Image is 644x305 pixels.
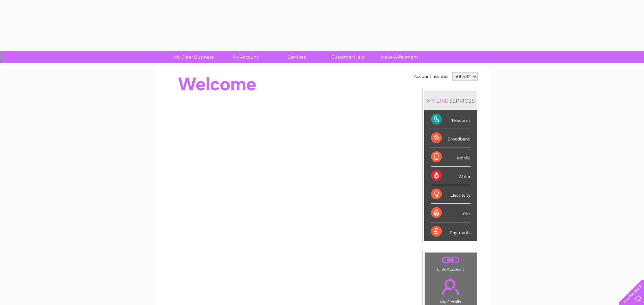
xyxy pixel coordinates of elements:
div: Electricity [431,185,471,204]
td: Account number [412,71,451,82]
div: Payments [431,222,471,241]
a: Make A Payment [372,51,427,63]
div: Broadband [431,129,471,148]
a: . [427,254,475,266]
td: Link Account [425,252,477,274]
div: Telecoms [431,110,471,129]
a: Services [269,51,325,63]
div: Gas [431,204,471,222]
a: Customer Help [320,51,376,63]
div: MY SERVICES [424,91,477,110]
a: My Account [217,51,273,63]
div: Water [431,167,471,185]
a: . [427,275,475,299]
div: Mobile [431,148,471,167]
a: My Clear Business [166,51,222,63]
div: LIVE [435,97,449,104]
